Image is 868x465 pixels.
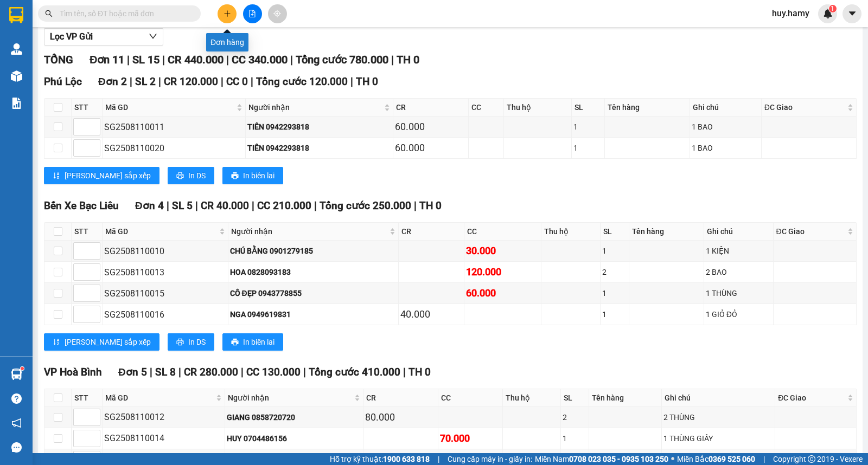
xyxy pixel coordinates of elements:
div: 2 [563,411,587,423]
div: 2 BAO [706,266,771,278]
span: Tổng cước 250.000 [320,199,411,212]
span: | [226,53,229,66]
span: TỔNG [44,53,73,66]
span: plus [224,10,231,17]
div: 2 [602,266,627,278]
th: Thu hộ [503,389,561,407]
span: | [251,75,253,88]
th: Tên hàng [605,99,690,117]
span: Mã GD [105,225,217,237]
div: HOA 0828093183 [230,266,397,278]
span: | [414,199,417,212]
div: 70.000 [440,431,501,446]
span: | [403,366,406,378]
span: | [314,199,317,212]
th: CC [464,223,541,241]
span: CC 0 [226,75,248,88]
sup: 1 [829,5,837,12]
div: 1 GIỎ ĐỎ [706,308,771,320]
div: 1 [563,432,587,444]
span: Đơn 2 [98,75,127,88]
span: Đơn 5 [118,366,147,378]
div: 2 THÙNG [663,411,773,423]
span: In DS [188,170,206,182]
button: printerIn biên lai [222,333,283,351]
th: Ghi chú [690,99,762,117]
span: Mã GD [105,101,234,113]
button: Lọc VP Gửi [44,28,163,46]
div: 1 [573,142,603,154]
span: Bến Xe Bạc Liêu [44,199,119,212]
span: | [221,75,224,88]
span: sort-ascending [53,172,60,180]
button: aim [268,4,287,23]
div: SG2508110015 [104,287,226,300]
th: SL [601,223,629,241]
span: Người nhận [231,225,387,237]
img: solution-icon [11,98,22,109]
div: 60.000 [466,286,539,301]
span: huy.hamy [763,7,818,20]
div: SG2508110014 [104,431,223,445]
span: copyright [808,455,815,463]
span: | [290,53,293,66]
div: 30.000 [466,243,539,259]
span: printer [231,338,239,347]
div: CHÚ BẰNG 0901279185 [230,245,397,257]
span: CR 280.000 [184,366,238,378]
div: 60.000 [395,140,467,156]
div: TIÊN 0942293818 [247,121,391,133]
div: 1 [573,121,603,133]
span: Miền Nam [535,453,668,465]
span: Lọc VP Gửi [50,30,93,43]
img: warehouse-icon [11,70,22,82]
span: question-circle [11,393,22,404]
span: | [127,53,130,66]
img: logo-vxr [9,7,23,23]
span: CR 40.000 [201,199,249,212]
div: 1 THÙNG GIẤY [663,432,773,444]
th: STT [72,99,103,117]
div: HUY 0704486156 [227,432,361,444]
td: SG2508110020 [103,138,246,159]
th: CR [363,389,438,407]
th: Tên hàng [629,223,704,241]
strong: 0708 023 035 - 0935 103 250 [569,455,668,463]
button: plus [218,4,237,23]
span: search [45,10,53,17]
span: Cung cấp máy in - giấy in: [448,453,532,465]
th: STT [72,223,103,241]
img: icon-new-feature [823,9,833,18]
span: file-add [248,10,256,17]
span: printer [176,172,184,180]
div: 80.000 [365,410,436,425]
th: Thu hộ [504,99,572,117]
span: SL 8 [155,366,176,378]
th: Tên hàng [589,389,662,407]
span: | [241,366,244,378]
div: 120.000 [466,264,539,280]
span: Hỗ trợ kỹ thuật: [330,453,430,465]
div: SG2508110020 [104,141,244,155]
div: 1 [602,308,627,320]
div: SG2508110012 [104,410,223,424]
div: 40.000 [400,307,463,322]
span: | [167,199,169,212]
td: SG2508110011 [103,117,246,138]
img: warehouse-icon [11,369,22,380]
span: TH 0 [409,366,431,378]
span: 1 [831,5,834,12]
span: | [438,453,439,465]
span: TH 0 [356,75,378,88]
span: Tổng cước 780.000 [296,53,388,66]
span: TH 0 [419,199,442,212]
span: Tổng cước 120.000 [256,75,348,88]
span: | [195,199,198,212]
sup: 1 [21,367,24,370]
span: down [149,32,157,41]
th: CC [469,99,504,117]
td: SG2508110010 [103,241,228,262]
div: SG2508110010 [104,244,226,258]
span: | [763,453,765,465]
span: SL 5 [172,199,193,212]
